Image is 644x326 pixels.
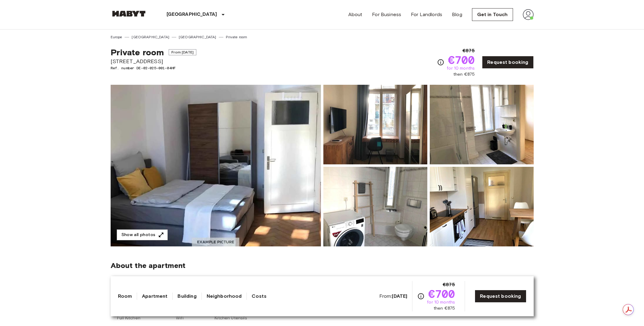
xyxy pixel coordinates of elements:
span: for 10 months [447,65,475,71]
span: €700 [448,54,475,65]
img: Picture of unit DE-02-025-001-04HF [430,167,534,246]
a: Costs [252,293,267,300]
svg: Check cost overview for full price breakdown. Please note that discounts apply to new joiners onl... [417,293,425,300]
span: €700 [428,288,455,299]
a: Private room [226,34,247,40]
a: Europe [111,34,122,40]
span: then €875 [453,71,475,77]
img: avatar [523,9,534,20]
img: Picture of unit DE-02-025-001-04HF [430,85,534,164]
a: Request booking [482,56,533,69]
span: €875 [463,47,475,54]
span: About the apartment [111,261,186,270]
span: €875 [443,281,455,288]
span: Ref. number DE-02-025-001-04HF [111,65,196,71]
a: [GEOGRAPHIC_DATA] [132,34,169,40]
span: From: [379,293,408,300]
a: For Business [372,11,401,18]
span: then €875 [434,305,455,311]
img: Picture of unit DE-02-025-001-04HF [323,85,427,164]
img: Marketing picture of unit DE-02-025-001-04HF [111,85,321,246]
a: Room [118,293,132,300]
span: Private room [111,47,164,57]
a: [GEOGRAPHIC_DATA] [179,34,216,40]
span: Kitchen Utensils [215,315,247,321]
img: Picture of unit DE-02-025-001-04HF [323,167,427,246]
a: For Landlords [411,11,442,18]
a: Building [177,293,196,300]
a: Blog [452,11,462,18]
svg: Check cost overview for full price breakdown. Please note that discounts apply to new joiners onl... [437,59,444,66]
button: Show all photos [117,229,168,241]
a: Neighborhood [207,293,242,300]
span: From [DATE] [169,49,196,55]
span: Wifi [176,315,184,321]
a: Apartment [142,293,167,300]
a: Get in Touch [472,8,513,21]
p: [GEOGRAPHIC_DATA] [167,11,217,18]
b: [DATE] [392,293,407,299]
a: Request booking [475,290,526,303]
span: for 10 months [427,299,455,305]
span: Full Kitchen [117,315,140,321]
a: About [348,11,363,18]
span: [STREET_ADDRESS] [111,57,196,65]
img: Habyt [111,11,147,17]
